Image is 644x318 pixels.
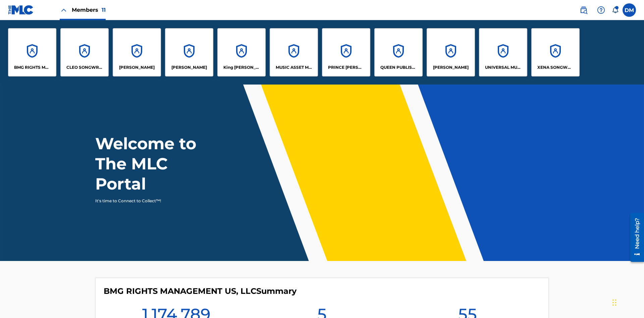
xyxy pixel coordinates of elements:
a: AccountsPRINCE [PERSON_NAME] [322,28,370,76]
h1: Welcome to The MLC Portal [95,134,221,194]
iframe: Chat Widget [610,286,644,318]
a: AccountsMUSIC ASSET MANAGEMENT (MAM) [270,28,318,76]
a: AccountsXENA SONGWRITER [531,28,580,76]
div: Drag [612,293,616,313]
a: Accounts[PERSON_NAME] [113,28,161,76]
p: BMG RIGHTS MANAGEMENT US, LLC [14,64,51,70]
div: Help [594,3,608,17]
img: Close [60,6,68,14]
p: UNIVERSAL MUSIC PUB GROUP [485,64,522,70]
span: Members [72,6,106,14]
a: AccountsUNIVERSAL MUSIC PUB GROUP [479,28,527,76]
a: AccountsCLEO SONGWRITER [60,28,109,76]
p: EYAMA MCSINGER [171,64,207,70]
a: AccountsQUEEN PUBLISHA [374,28,423,76]
a: Public Search [577,3,590,17]
a: AccountsBMG RIGHTS MANAGEMENT US, LLC [8,28,56,76]
p: QUEEN PUBLISHA [380,64,417,70]
div: User Menu [623,3,636,17]
p: ELVIS COSTELLO [119,64,155,70]
p: MUSIC ASSET MANAGEMENT (MAM) [276,64,312,70]
p: CLEO SONGWRITER [66,64,103,70]
p: PRINCE MCTESTERSON [328,64,365,70]
p: It's time to Connect to Collect™! [95,198,212,204]
a: Accounts[PERSON_NAME] [427,28,475,76]
p: XENA SONGWRITER [537,64,574,70]
p: King McTesterson [223,64,260,70]
span: 11 [102,7,106,13]
iframe: Resource Center [625,210,644,265]
a: AccountsKing [PERSON_NAME] [217,28,266,76]
div: Notifications [612,7,619,13]
img: help [597,6,605,14]
img: search [580,6,588,14]
img: MLC Logo [8,5,34,15]
a: Accounts[PERSON_NAME] [165,28,213,76]
h4: BMG RIGHTS MANAGEMENT US, LLC [104,286,297,296]
p: RONALD MCTESTERSON [433,64,469,70]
